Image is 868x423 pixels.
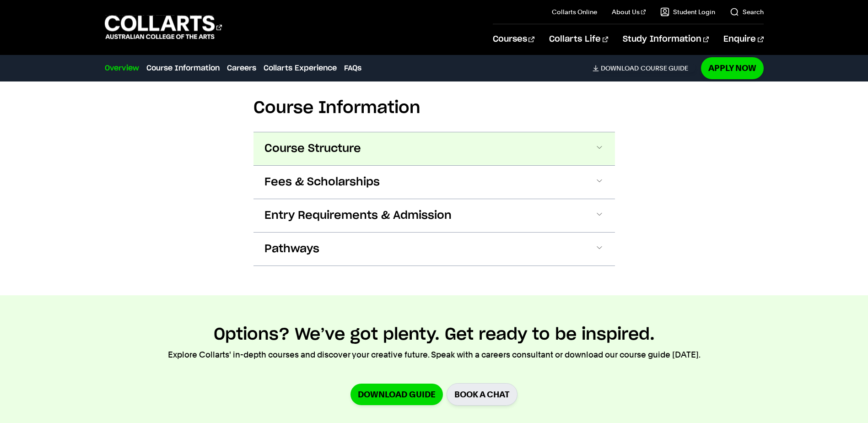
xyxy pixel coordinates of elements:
[350,384,443,405] a: Download Guide
[253,199,615,232] button: Entry Requirements & Admission
[227,63,256,74] a: Careers
[264,63,337,74] a: Collarts Experience
[623,24,709,54] a: Study Information
[146,63,220,74] a: Course Information
[612,7,646,16] a: About Us
[253,98,615,118] h2: Course Information
[601,64,639,72] span: Download
[253,233,615,266] button: Pathways
[593,64,695,72] a: DownloadCourse Guide
[723,24,763,54] a: Enquire
[660,7,715,16] a: Student Login
[549,24,608,54] a: Collarts Life
[701,57,764,79] a: Apply Now
[214,325,655,345] h2: Options? We’ve got plenty. Get ready to be inspired.
[105,63,139,74] a: Overview
[105,14,222,40] div: Go to homepage
[264,141,361,156] span: Course Structure
[253,132,615,165] button: Course Structure
[253,166,615,199] button: Fees & Scholarships
[264,208,452,223] span: Entry Requirements & Admission
[493,24,534,54] a: Courses
[552,7,597,16] a: Collarts Online
[264,175,380,190] span: Fees & Scholarships
[730,7,764,16] a: Search
[264,242,319,256] span: Pathways
[168,348,701,361] p: Explore Collarts' in-depth courses and discover your creative future. Speak with a careers consul...
[344,63,361,74] a: FAQs
[447,383,518,406] a: BOOK A CHAT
